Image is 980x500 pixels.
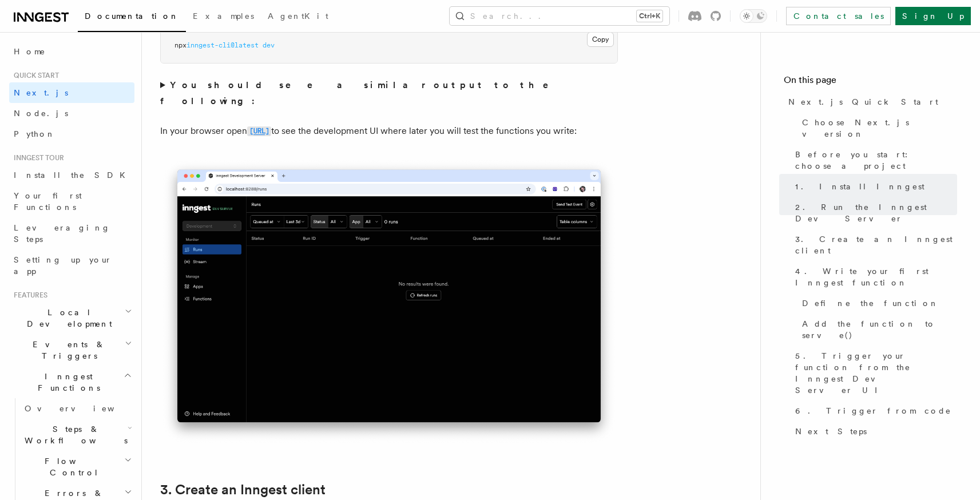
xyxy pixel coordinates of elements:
[795,233,957,256] span: 3. Create an Inngest client
[791,400,957,421] a: 6. Trigger from code
[9,217,134,249] a: Leveraging Steps
[25,404,142,413] span: Overview
[450,7,669,25] button: Search...Ctrl+K
[261,3,335,31] a: AgentKit
[798,112,957,144] a: Choose Next.js version
[637,10,662,22] kbd: Ctrl+K
[795,405,951,416] span: 6. Trigger from code
[14,255,112,276] span: Setting up your app
[78,3,186,32] a: Documentation
[14,88,68,97] span: Next.js
[247,126,271,136] code: [URL]
[791,144,957,176] a: Before you start: choose a project
[20,451,134,483] button: Flow Control
[9,371,124,394] span: Inngest Functions
[791,421,957,442] a: Next Steps
[9,334,134,366] button: Events & Triggers
[795,350,957,396] span: 5. Trigger your function from the Inngest Dev Server UI
[791,261,957,293] a: 4. Write your first Inngest function
[795,426,867,437] span: Next Steps
[791,229,957,261] a: 3. Create an Inngest client
[186,3,261,31] a: Examples
[9,82,134,103] a: Next.js
[740,9,767,23] button: Toggle dark mode
[791,346,957,400] a: 5. Trigger your function from the Inngest Dev Server UI
[14,170,132,180] span: Install the SDK
[795,265,957,288] span: 4. Write your first Inngest function
[9,153,64,162] span: Inngest tour
[798,293,957,314] a: Define the function
[784,73,957,92] h4: On this page
[788,96,938,108] span: Next.js Quick Start
[587,32,614,47] button: Copy
[9,307,125,330] span: Local Development
[798,314,957,346] a: Add the function to serve()
[795,201,957,224] span: 2. Run the Inngest Dev Server
[9,291,47,300] span: Features
[20,419,134,451] button: Steps & Workflows
[9,249,134,281] a: Setting up your app
[9,124,134,144] a: Python
[802,297,939,309] span: Define the function
[9,103,134,124] a: Node.js
[784,92,957,112] a: Next.js Quick Start
[791,176,957,197] a: 1. Install Inngest
[20,455,124,478] span: Flow Control
[9,185,134,217] a: Your first Functions
[160,77,618,109] summary: You should see a similar output to the following:
[14,129,55,138] span: Python
[187,41,259,49] span: inngest-cli@latest
[174,41,187,49] span: npx
[247,125,271,136] a: [URL]
[160,80,565,106] strong: You should see a similar output to the following:
[795,149,957,172] span: Before you start: choose a project
[786,7,891,25] a: Contact sales
[20,398,134,419] a: Overview
[263,41,275,49] span: dev
[9,339,125,362] span: Events & Triggers
[9,165,134,185] a: Install the SDK
[14,223,110,244] span: Leveraging Steps
[802,318,957,341] span: Add the function to serve()
[9,41,134,62] a: Home
[895,7,971,25] a: Sign Up
[9,302,134,334] button: Local Development
[268,11,328,21] span: AgentKit
[193,11,254,21] span: Examples
[160,482,326,498] a: 3. Create an Inngest client
[9,366,134,398] button: Inngest Functions
[14,191,82,212] span: Your first Functions
[160,158,618,446] img: Inngest Dev Server's 'Runs' tab with no data
[14,109,68,118] span: Node.js
[20,423,128,446] span: Steps & Workflows
[9,71,59,80] span: Quick start
[802,117,957,140] span: Choose Next.js version
[160,123,618,140] p: In your browser open to see the development UI where later you will test the functions you write:
[795,181,925,192] span: 1. Install Inngest
[791,197,957,229] a: 2. Run the Inngest Dev Server
[85,11,179,21] span: Documentation
[14,46,46,57] span: Home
